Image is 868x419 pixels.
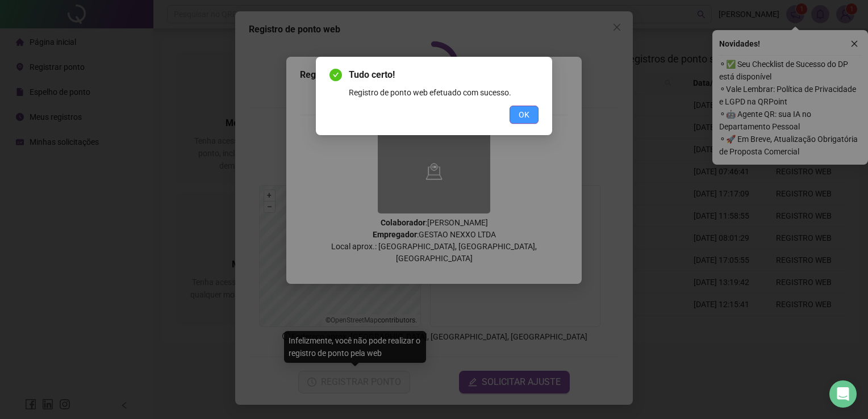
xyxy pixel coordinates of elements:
[829,380,857,408] div: Open Intercom Messenger
[329,69,342,81] span: check-circle
[519,108,529,121] span: OK
[510,106,539,124] button: OK
[349,86,539,99] div: Registro de ponto web efetuado com sucesso.
[349,68,539,82] span: Tudo certo!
